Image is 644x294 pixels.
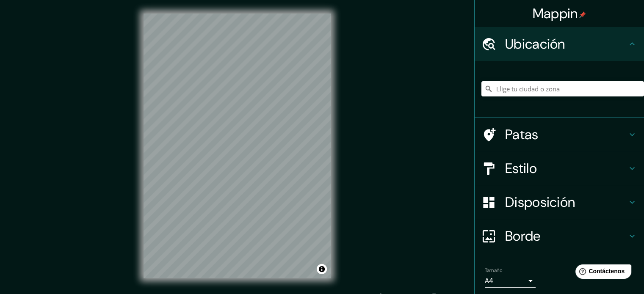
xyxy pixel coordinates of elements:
font: A4 [485,276,493,285]
font: Tamaño [485,267,502,274]
font: Mappin [533,5,578,22]
font: Ubicación [505,35,565,53]
img: pin-icon.png [579,11,586,18]
div: Estilo [475,151,644,185]
font: Patas [505,126,539,143]
font: Disposición [505,193,575,211]
div: Borde [475,219,644,253]
div: A4 [485,274,536,288]
input: Elige tu ciudad o zona [481,81,644,96]
font: Borde [505,227,541,245]
canvas: Mapa [144,14,331,278]
div: Patas [475,118,644,151]
font: Estilo [505,159,537,177]
iframe: Lanzador de widgets de ayuda [569,261,635,285]
div: Ubicación [475,27,644,61]
button: Activar o desactivar atribución [317,264,327,274]
div: Disposición [475,185,644,219]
